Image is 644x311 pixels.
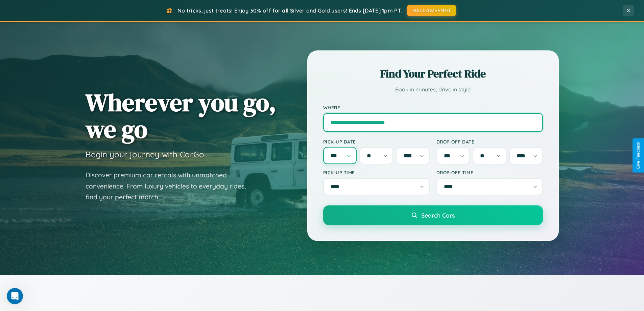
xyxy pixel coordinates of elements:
[407,5,456,16] button: HALLOWEEN30
[7,288,23,304] iframe: Intercom live chat
[436,170,543,175] label: Drop-off Time
[323,205,543,225] button: Search Cars
[636,142,641,169] div: Give Feedback
[323,66,543,81] h2: Find Your Perfect Ride
[323,139,430,145] label: Pick-up Date
[421,212,455,219] span: Search Cars
[86,89,276,142] h1: Wherever you go, we go
[323,170,430,175] label: Pick-up Time
[436,139,543,145] label: Drop-off Date
[177,7,402,14] span: No tricks, just treats! Enjoy 30% off for all Silver and Gold users! Ends [DATE] 1pm PT.
[86,170,255,203] p: Discover premium car rentals with unmatched convenience. From luxury vehicles to everyday rides, ...
[323,85,543,94] p: Book in minutes, drive in style
[323,105,543,110] label: Where
[86,149,204,159] h3: Begin your journey with CarGo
